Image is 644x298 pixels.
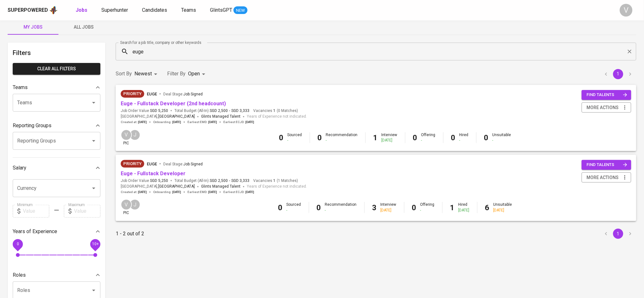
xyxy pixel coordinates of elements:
[231,108,249,114] span: SGD 3,333
[142,6,168,14] a: Candidates
[318,133,322,142] b: 0
[412,203,417,212] b: 0
[89,136,98,145] button: Open
[210,6,247,14] a: GlintsGPT NEW
[150,178,168,184] span: SGD 5,250
[23,205,49,218] input: Value
[587,104,619,112] span: more actions
[18,65,95,73] span: Clear All filters
[13,48,100,58] h6: Filters
[223,190,254,194] span: Earliest ECJD :
[121,90,144,98] div: New Job received from Demand Team
[89,286,98,295] button: Open
[613,229,623,239] button: page 1
[13,122,51,129] p: Reporting Groups
[420,202,435,213] div: Offering
[587,161,627,169] span: find talents
[587,91,627,99] span: find talents
[253,108,298,114] span: Vacancies ( 0 Matches )
[158,184,195,190] span: [GEOGRAPHIC_DATA]
[229,108,230,114] span: -
[76,6,89,14] a: Jobs
[382,132,397,143] div: Interview
[493,202,512,213] div: Unsuitable
[582,102,631,113] button: more actions
[153,120,181,124] span: Onboarding :
[62,23,105,31] span: All Jobs
[372,203,377,212] b: 3
[121,190,147,194] span: Created at :
[101,6,129,14] a: Superhunter
[187,120,217,124] span: Earliest EMD :
[8,7,48,14] div: Superpowered
[278,203,283,212] b: 0
[121,178,168,184] span: Job Order Value
[272,178,275,184] span: 1
[620,4,633,17] div: V
[121,160,144,168] div: New Job received from Demand Team
[245,190,254,194] span: [DATE]
[121,100,226,107] a: Euge - Fullstack Developer (2nd headcount)
[181,6,197,14] a: Teams
[279,133,284,142] b: 0
[188,68,207,80] div: Open
[600,69,636,79] nav: pagination navigation
[174,108,249,114] span: Total Budget (All-In)
[253,178,298,184] span: Vacancies ( 1 Matches )
[121,91,144,97] span: Priority
[458,208,470,213] div: [DATE]
[208,120,217,124] span: [DATE]
[74,205,100,218] input: Value
[13,81,100,94] div: Teams
[288,138,302,143] div: -
[89,98,98,107] button: Open
[187,190,217,194] span: Earliest EMD :
[326,138,358,143] div: -
[229,178,230,184] span: -
[382,138,397,143] div: [DATE]
[121,108,168,114] span: Job Order Value
[13,84,28,91] p: Teams
[101,7,128,13] span: Superhunter
[158,114,195,120] span: [GEOGRAPHIC_DATA]
[163,92,203,96] span: Deal Stage :
[421,138,436,143] div: -
[247,114,307,120] span: Years of Experience not indicated.
[450,203,455,212] b: 1
[459,132,469,143] div: Hired
[121,199,132,216] div: pic
[484,133,489,142] b: 0
[92,242,98,246] span: 10+
[613,69,623,79] button: page 1
[317,203,321,212] b: 0
[174,178,249,184] span: Total Budget (All-In)
[13,225,100,238] div: Years of Experience
[288,132,302,143] div: Sourced
[147,92,157,96] span: euge
[134,68,159,80] div: Newest
[163,162,203,166] span: Deal Stage :
[245,120,254,124] span: [DATE]
[142,7,167,13] span: Candidates
[17,242,19,246] span: 0
[8,5,58,15] a: Superpoweredapp logo
[49,5,58,15] img: app logo
[76,7,87,13] b: Jobs
[188,71,200,77] span: Open
[587,174,619,182] span: more actions
[381,208,397,213] div: [DATE]
[210,7,232,13] span: GlintsGPT
[201,184,241,189] span: Glints Managed Talent
[373,133,378,142] b: 1
[13,164,26,172] p: Salary
[89,184,98,193] button: Open
[231,178,249,184] span: SGD 3,333
[121,129,132,146] div: pic
[11,23,55,31] span: My Jobs
[210,108,228,114] span: SGD 2,500
[13,162,100,174] div: Salary
[150,108,168,114] span: SGD 5,250
[223,120,254,124] span: Earliest ECJD :
[147,162,157,166] span: euge
[116,70,132,78] p: Sort By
